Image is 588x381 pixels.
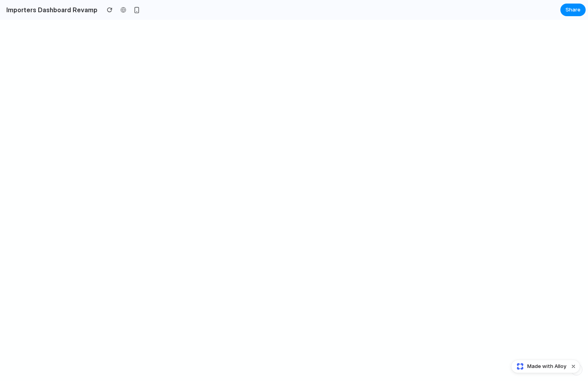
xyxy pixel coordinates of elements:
button: Share [560,4,586,16]
h2: Importers Dashboard Revamp [3,5,97,15]
span: Made with Alloy [527,362,566,370]
a: Made with Alloy [511,362,567,370]
button: Dismiss watermark [569,362,578,371]
span: Share [566,6,581,14]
